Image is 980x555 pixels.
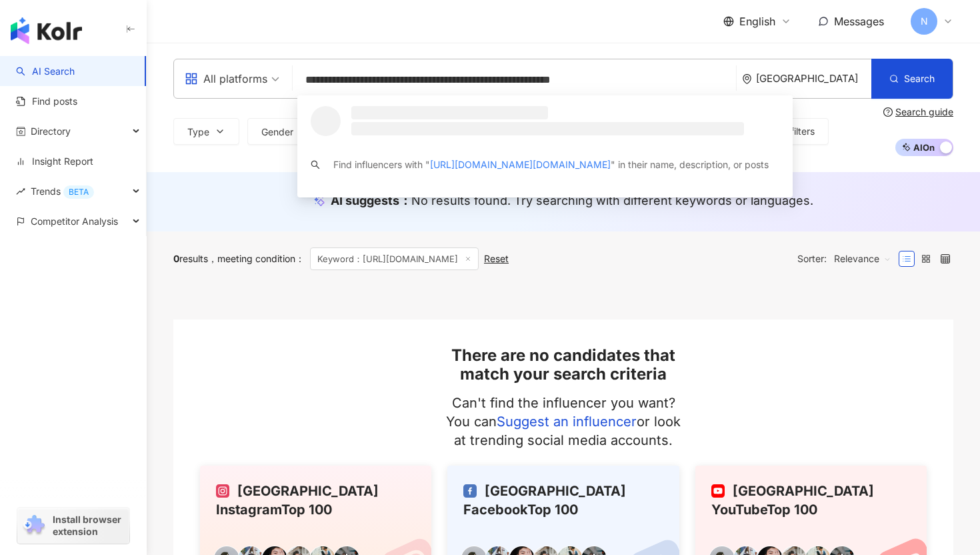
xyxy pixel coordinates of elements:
a: chrome extensionInstall browser extension [17,508,129,544]
div: [GEOGRAPHIC_DATA] Facebook Top 100 [463,482,663,519]
span: Keyword：[URL][DOMAIN_NAME] [310,247,479,270]
a: Find posts [16,95,77,108]
div: results [173,253,208,264]
span: environment [742,74,752,84]
span: Relevance [834,248,891,269]
span: question-circle [883,107,893,117]
span: rise [16,187,25,196]
span: Install browser extension [53,514,125,538]
div: Find influencers with " " in their name, description, or posts [333,157,769,172]
div: Search guide [895,107,953,117]
button: Search [871,59,953,99]
span: Competitor Analysis [31,206,118,236]
span: Type [187,127,209,137]
a: Suggest an influencer [497,414,637,430]
div: [GEOGRAPHIC_DATA] YouTube Top 100 [711,482,911,519]
img: chrome extension [21,515,47,536]
div: AI suggests ： [331,192,813,209]
span: Messages [834,15,884,28]
span: appstore [185,72,198,85]
span: Directory [31,116,71,146]
button: Type [173,118,239,145]
h2: There are no candidates that match your search criteria [439,346,689,383]
span: Gender [261,127,293,137]
span: N [921,14,928,29]
div: Reset [484,253,509,264]
button: Gender [247,118,323,145]
div: Sorter: [797,248,899,269]
div: BETA [63,185,94,199]
span: Search [904,73,935,84]
img: logo [11,17,82,44]
span: search [311,160,320,169]
span: 0 [173,253,179,264]
span: English [739,14,775,29]
span: Trends [31,176,94,206]
a: Insight Report [16,155,93,168]
p: Can't find the influencer you want? You can or look at trending social media accounts. [439,394,689,450]
span: No results found. Try searching with different keywords or languages. [411,193,813,207]
div: All platforms [185,68,267,89]
span: [URL][DOMAIN_NAME][DOMAIN_NAME] [430,159,611,170]
div: [GEOGRAPHIC_DATA] Instagram Top 100 [216,482,415,519]
span: meeting condition ： [208,253,305,264]
a: searchAI Search [16,65,75,78]
div: [GEOGRAPHIC_DATA] [756,73,871,84]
